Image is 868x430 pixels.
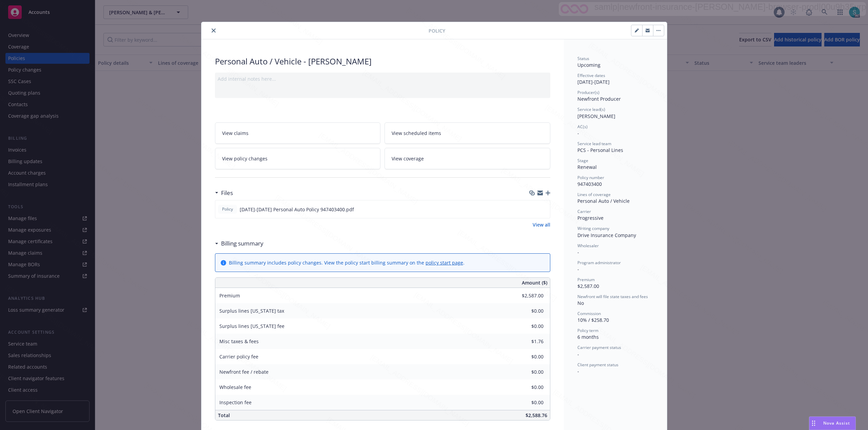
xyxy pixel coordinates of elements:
span: Newfront will file state taxes and fees [577,294,648,299]
span: Stage [577,158,588,163]
span: Lines of coverage [577,192,611,197]
span: Progressive [577,215,604,221]
span: 6 months [577,334,599,340]
input: 0.00 [504,397,548,408]
span: Status [577,56,589,61]
span: Inspection fee [219,399,252,406]
span: Nova Assist [823,420,850,426]
span: Premium [219,292,240,299]
span: Wholesaler [577,243,599,249]
span: Carrier policy fee [219,353,258,360]
span: Surplus lines [US_STATE] tax [219,308,284,314]
span: Policy [221,206,234,212]
input: 0.00 [504,367,548,377]
button: Nova Assist [809,416,856,430]
span: Wholesale fee [219,384,251,390]
span: Drive Insurance Company [577,232,636,238]
span: Client payment status [577,362,618,368]
input: 0.00 [504,382,548,392]
div: Add internal notes here... [218,75,548,82]
a: policy start page [426,259,463,266]
button: preview file [541,206,547,213]
span: View scheduled items [392,130,441,137]
div: [DATE] - [DATE] [577,73,653,85]
h3: Files [221,189,233,197]
div: Billing summary [215,239,263,248]
a: View scheduled items [384,122,550,144]
span: Effective dates [577,73,605,78]
span: PCS - Personal Lines [577,147,623,153]
span: Carrier [577,209,591,214]
input: 0.00 [504,291,548,301]
span: $2,588.76 [526,412,547,418]
a: View policy changes [215,148,381,169]
span: - [577,266,579,272]
span: - [577,130,579,136]
input: 0.00 [504,306,548,316]
a: View all [533,221,550,228]
span: Misc taxes & fees [219,338,259,345]
span: - [577,351,579,357]
span: Total [218,412,230,418]
span: Renewal [577,164,597,170]
a: View coverage [384,148,550,169]
div: Drag to move [809,417,818,430]
span: [PERSON_NAME] [577,113,615,119]
span: Writing company [577,226,609,231]
input: 0.00 [504,352,548,362]
span: Service lead(s) [577,106,605,112]
span: 10% / $258.70 [577,317,609,323]
button: download file [530,206,536,213]
span: View claims [222,130,249,137]
span: View policy changes [222,155,268,162]
button: close [210,26,218,35]
span: Service lead team [577,141,611,146]
h3: Billing summary [221,239,263,248]
span: - [577,249,579,255]
a: View claims [215,122,381,144]
span: Surplus lines [US_STATE] fee [219,323,284,329]
div: Files [215,189,233,197]
span: 947403400 [577,181,602,187]
span: Newfront fee / rebate [219,369,269,375]
span: No [577,300,584,306]
span: Policy [429,27,445,34]
span: Policy number [577,175,604,180]
span: Upcoming [577,62,600,68]
span: Policy term [577,328,598,333]
span: $2,587.00 [577,283,599,289]
span: Carrier payment status [577,345,621,350]
span: [DATE]-[DATE] Personal Auto Policy 947403400.pdf [240,206,354,213]
span: Amount ($) [522,279,547,286]
div: Billing summary includes policy changes. View the policy start billing summary on the . [229,259,465,266]
span: Producer(s) [577,90,599,95]
span: Newfront Producer [577,96,621,102]
div: Personal Auto / Vehicle - [PERSON_NAME] [215,56,550,67]
span: AC(s) [577,124,588,130]
input: 0.00 [504,321,548,331]
span: Program administrator [577,260,621,266]
input: 0.00 [504,336,548,347]
span: View coverage [392,155,424,162]
span: - [577,368,579,374]
span: Premium [577,277,595,282]
span: Commission [577,311,601,316]
span: Personal Auto / Vehicle [577,198,630,204]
